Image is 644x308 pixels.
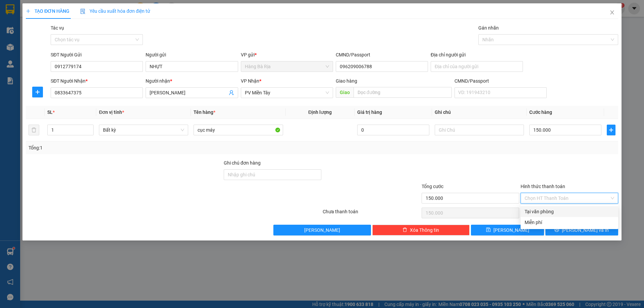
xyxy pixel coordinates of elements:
[525,208,614,215] div: Tại văn phòng
[545,225,618,235] button: printer[PERSON_NAME] và In
[609,10,615,15] span: close
[33,89,43,95] span: plus
[357,125,429,135] input: 0
[554,227,559,233] span: printer
[486,227,491,233] span: save
[308,109,332,115] span: Định lượng
[435,125,524,135] input: Ghi Chú
[372,225,470,235] button: deleteXóa Thông tin
[224,169,321,180] input: Ghi chú đơn hàng
[3,3,97,16] li: Hoa Mai
[80,8,150,14] span: Yêu cầu xuất hóa đơn điện tử
[224,160,261,166] label: Ghi chú đơn hàng
[410,226,439,234] span: Xóa Thông tin
[562,226,609,234] span: [PERSON_NAME] và In
[3,37,39,50] b: QL51, PPhước Trung, TPBà Rịa
[46,37,51,42] span: environment
[47,109,53,115] span: SL
[322,208,421,220] div: Chưa thanh toán
[336,78,357,84] span: Giao hàng
[336,51,428,58] div: CMND/Passport
[194,109,215,115] span: Tên hàng
[245,88,329,98] span: PV Miền Tây
[241,51,333,58] div: VP gửi
[273,225,371,235] button: [PERSON_NAME]
[99,109,124,115] span: Đơn vị tính
[529,109,552,115] span: Cước hàng
[51,25,64,31] label: Tác vụ
[432,106,527,119] th: Ghi chú
[607,125,615,135] button: plus
[304,226,340,234] span: [PERSON_NAME]
[525,219,614,226] div: Miễn phí
[229,90,234,95] span: user-add
[245,61,329,72] span: Hàng Bà Rịa
[607,127,615,133] span: plus
[241,78,259,84] span: VP Nhận
[478,25,499,31] label: Gán nhãn
[26,9,31,13] span: plus
[454,77,547,85] div: CMND/Passport
[194,125,283,135] input: VD: Bàn, Ghế
[402,227,407,233] span: delete
[471,225,544,235] button: save[PERSON_NAME]
[336,87,354,98] span: Giao
[29,125,39,135] button: delete
[3,37,8,42] span: environment
[32,87,43,97] button: plus
[146,77,238,85] div: Người nhận
[521,184,565,189] label: Hình thức thanh toán
[603,3,622,22] button: Close
[46,29,89,36] li: VP 93 NTB Q1
[51,77,143,85] div: SĐT Người Nhận
[3,3,27,27] img: logo.jpg
[29,144,249,151] div: Tổng: 1
[26,8,69,14] span: TẠO ĐƠN HÀNG
[357,109,382,115] span: Giá trị hàng
[422,184,443,189] span: Tổng cước
[3,29,46,36] li: VP Hàng Bà Rịa
[51,51,143,58] div: SĐT Người Gửi
[431,61,523,72] input: Địa chỉ của người gửi
[493,226,529,234] span: [PERSON_NAME]
[103,125,184,135] span: Bất kỳ
[354,87,452,98] input: Dọc đường
[146,51,238,58] div: Người gửi
[431,51,523,58] div: Địa chỉ người gửi
[80,9,86,14] img: icon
